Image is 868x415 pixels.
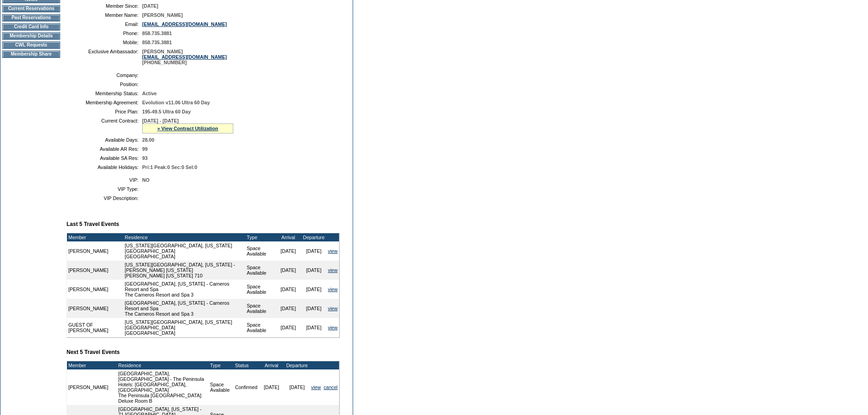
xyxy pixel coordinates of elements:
[142,137,154,143] span: 28.00
[67,299,123,318] td: [PERSON_NAME]
[117,361,209,369] td: Residence
[70,82,139,87] td: Position:
[123,299,246,318] td: [GEOGRAPHIC_DATA], [US_STATE] - Carneros Resort and Spa The Carneros Resort and Spa 3
[276,261,301,280] td: [DATE]
[234,369,259,405] td: Confirmed
[70,21,139,27] td: Email:
[70,109,139,114] td: Price Plan:
[67,318,123,337] td: GUEST OF [PERSON_NAME]
[67,369,114,405] td: [PERSON_NAME]
[67,261,123,280] td: [PERSON_NAME]
[70,12,139,18] td: Member Name:
[142,177,149,183] span: NO
[70,155,139,161] td: Available SA Res:
[70,49,139,65] td: Exclusive Ambassador:
[284,361,310,369] td: Departure
[276,241,301,261] td: [DATE]
[70,100,139,105] td: Membership Agreement:
[142,40,172,45] span: 858.735.3881
[301,233,327,241] td: Departure
[245,299,275,318] td: Space Available
[70,40,139,45] td: Mobile:
[123,241,246,261] td: [US_STATE][GEOGRAPHIC_DATA], [US_STATE][GEOGRAPHIC_DATA] [GEOGRAPHIC_DATA]
[2,14,60,21] td: Past Reservations
[142,100,210,105] span: Evolution v11.06 Ultra 60 Day
[157,126,218,131] a: » View Contract Utilization
[301,280,327,299] td: [DATE]
[67,280,123,299] td: [PERSON_NAME]
[70,186,139,192] td: VIP Type:
[276,318,301,337] td: [DATE]
[123,280,246,299] td: [GEOGRAPHIC_DATA], [US_STATE] - Carneros Resort and Spa The Carneros Resort and Spa 3
[328,287,338,292] a: view
[301,241,327,261] td: [DATE]
[70,31,139,36] td: Phone:
[245,261,275,280] td: Space Available
[67,233,123,241] td: Member
[117,369,209,405] td: [GEOGRAPHIC_DATA], [GEOGRAPHIC_DATA] - The Peninsula Hotels: [GEOGRAPHIC_DATA], [GEOGRAPHIC_DATA]...
[142,49,227,65] span: [PERSON_NAME] [PHONE_NUMBER]
[2,41,60,49] td: CWL Requests
[142,21,227,27] a: [EMAIL_ADDRESS][DOMAIN_NAME]
[259,369,284,405] td: [DATE]
[142,164,197,170] span: Pri:1 Peak:0 Sec:0 Sel:0
[142,54,227,60] a: [EMAIL_ADDRESS][DOMAIN_NAME]
[2,51,60,58] td: Membership Share
[142,146,148,152] span: 99
[245,280,275,299] td: Space Available
[142,155,148,161] span: 93
[70,3,139,9] td: Member Since:
[276,233,301,241] td: Arrival
[311,384,321,390] a: view
[142,31,172,36] span: 858.735.3881
[276,280,301,299] td: [DATE]
[2,32,60,40] td: Membership Details
[70,118,139,133] td: Current Contract:
[209,369,234,405] td: Space Available
[209,361,234,369] td: Type
[123,261,246,280] td: [US_STATE][GEOGRAPHIC_DATA], [US_STATE] - [PERSON_NAME] [US_STATE] [PERSON_NAME] [US_STATE] 710
[142,118,179,123] span: [DATE] - [DATE]
[67,241,123,261] td: [PERSON_NAME]
[70,146,139,152] td: Available AR Res:
[67,221,119,227] b: Last 5 Travel Events
[328,248,338,254] a: view
[284,369,310,405] td: [DATE]
[259,361,284,369] td: Arrival
[328,267,338,273] a: view
[301,261,327,280] td: [DATE]
[328,325,338,330] a: view
[67,361,114,369] td: Member
[123,318,246,337] td: [US_STATE][GEOGRAPHIC_DATA], [US_STATE][GEOGRAPHIC_DATA] [GEOGRAPHIC_DATA]
[142,3,158,9] span: [DATE]
[245,318,275,337] td: Space Available
[142,91,157,96] span: Active
[328,306,338,311] a: view
[70,164,139,170] td: Available Holidays:
[2,5,60,12] td: Current Reservations
[234,361,259,369] td: Status
[70,137,139,143] td: Available Days:
[142,109,191,114] span: 195-49.5 Ultra 60 Day
[245,233,275,241] td: Type
[301,318,327,337] td: [DATE]
[324,384,338,390] a: cancel
[70,195,139,201] td: VIP Description:
[70,91,139,96] td: Membership Status:
[123,233,246,241] td: Residence
[67,349,120,355] b: Next 5 Travel Events
[245,241,275,261] td: Space Available
[276,299,301,318] td: [DATE]
[2,23,60,31] td: Credit Card Info
[70,72,139,78] td: Company:
[70,177,139,183] td: VIP:
[142,12,183,18] span: [PERSON_NAME]
[301,299,327,318] td: [DATE]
